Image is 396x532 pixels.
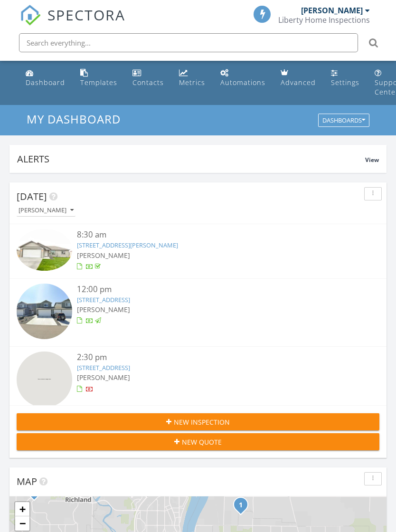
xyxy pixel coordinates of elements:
span: [PERSON_NAME] [77,251,130,260]
a: Contacts [129,65,168,92]
div: [PERSON_NAME] [19,207,74,214]
span: [PERSON_NAME] [77,305,130,314]
img: streetview [17,351,72,407]
a: Settings [327,65,363,92]
a: [STREET_ADDRESS] [77,295,130,304]
span: Map [17,475,37,488]
div: Settings [331,78,359,87]
span: New Inspection [174,417,230,427]
button: Dashboards [318,114,369,127]
div: Dashboards [322,117,365,124]
button: New Inspection [17,413,379,430]
img: streetview [17,284,72,339]
div: Liberty Home Inspections [278,15,370,25]
a: Metrics [175,65,209,92]
a: 8:30 am [STREET_ADDRESS][PERSON_NAME] [PERSON_NAME] [17,229,379,273]
div: 8:30 am [77,229,349,241]
img: 9343808%2Fcover_photos%2FcpKqiRywhH92XLcdFl9Q%2Fsmall.jpg [17,229,72,271]
img: The Best Home Inspection Software - Spectora [20,5,41,26]
a: SPECTORA [20,13,125,33]
i: 1 [239,502,243,509]
div: 2:30 pm [77,351,349,363]
div: Contacts [132,78,164,87]
div: Advanced [281,78,316,87]
div: 6810 Brooks Ave, Pasco, WA 99301 [241,504,246,510]
a: [STREET_ADDRESS][PERSON_NAME] [77,241,178,249]
a: Templates [76,65,121,92]
div: Automations [220,78,265,87]
span: SPECTORA [47,5,125,25]
a: Automations (Basic) [217,65,269,92]
a: [STREET_ADDRESS] [77,363,130,372]
a: Dashboard [22,65,69,92]
div: Metrics [179,78,205,87]
span: New Quote [182,437,222,447]
a: Advanced [277,65,320,92]
input: Search everything... [19,33,358,52]
div: Alerts [17,152,365,165]
div: 12:00 pm [77,284,349,295]
div: [PERSON_NAME] [301,6,363,15]
a: Zoom out [15,516,29,531]
button: [PERSON_NAME] [17,204,75,217]
a: 12:00 pm [STREET_ADDRESS] [PERSON_NAME] [17,284,379,342]
button: New Quote [17,433,379,450]
span: My Dashboard [27,111,121,127]
div: Templates [80,78,117,87]
span: [PERSON_NAME] [77,373,130,382]
span: View [365,156,379,164]
span: [DATE] [17,190,47,203]
div: Dashboard [26,78,65,87]
a: 2:30 pm [STREET_ADDRESS] [PERSON_NAME] [17,351,379,410]
a: Zoom in [15,502,29,516]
